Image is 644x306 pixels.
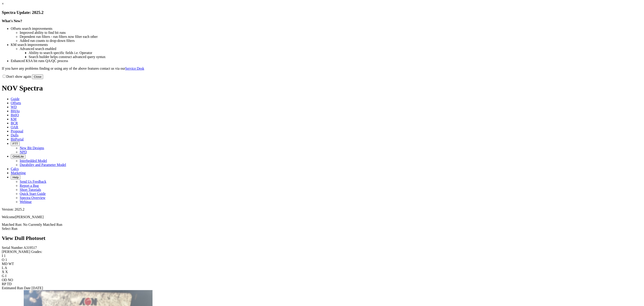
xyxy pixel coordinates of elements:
span: WD [11,105,17,109]
div: [PERSON_NAME] Grades: [2,250,642,254]
span: BitIQ [11,113,19,117]
span: BitPortal [11,137,24,141]
span: 1 [5,258,7,262]
span: A319517 [23,246,37,250]
span: Matched Run: [2,223,22,226]
span: 1 [4,254,6,258]
label: X [2,270,4,274]
a: Durability and Parameter Model [20,163,66,167]
strong: What's New? [2,19,22,23]
label: MD [2,262,8,266]
span: FTT [13,142,18,145]
a: Spectra Overview [20,196,45,200]
a: Service Desk [125,67,144,70]
label: Estimated Run Date [2,286,31,290]
label: O [2,258,4,262]
span: Help [13,176,19,179]
span: [PERSON_NAME] [15,215,44,219]
label: OD [2,278,7,282]
span: [DATE] [32,286,43,290]
button: Close [32,74,43,79]
li: Added run counts to drop-down filters [20,39,642,43]
span: NO [8,278,13,282]
a: Short Tutorials [20,188,41,192]
span: BHAs [11,109,20,113]
label: G [2,274,4,278]
span: TD [7,282,12,286]
span: BCR [11,121,18,125]
a: Quick Start Guide [20,192,46,196]
h3: Spectra Update: 2025.2 [2,10,642,15]
label: I [2,254,3,258]
span: Calcs [11,167,19,171]
a: Send Us Feedback [20,180,46,183]
span: A [4,266,7,270]
li: Offsets search improvements [11,27,642,31]
a: New Bit Designs [20,146,44,150]
span: I [5,274,6,278]
a: NPD [20,150,27,154]
span: X [5,270,8,274]
span: KM [11,117,17,121]
li: Enhanced KSA bit runs QA/QC process [11,59,642,63]
p: Welcome [2,215,642,219]
span: Guide [11,97,19,101]
span: Marketing [11,171,26,175]
li: Ability to search specific fields i.e. Operator [29,51,642,55]
a: Select Run [2,227,17,231]
span: WT [8,262,14,266]
a: × [2,2,4,6]
span: Dulls [11,133,19,137]
label: RP [2,282,6,286]
label: L [2,266,4,270]
h2: View Dull Photoset [2,235,642,241]
a: Webinar [20,200,32,204]
li: Search builder helps construct advanced query syntax [29,55,642,59]
li: KM search improvements [11,43,642,47]
span: Proposal [11,129,23,133]
a: Report a Bug [20,184,39,187]
li: Dependent run filters - run filters now filter each other [20,35,642,39]
span: No Currently Matched Run [23,223,62,226]
label: Serial Number [2,246,23,250]
span: Offsets [11,101,21,105]
a: Interbedded Model [20,159,47,163]
h1: NOV Spectra [2,84,642,92]
input: Don't show again [3,75,6,78]
label: Don't show again [2,75,31,78]
span: OAR [11,125,18,129]
li: Advanced search enabled [20,47,642,51]
span: OrbitLite [13,155,24,158]
div: Version: 2025.2 [2,207,642,211]
li: Improved ability to find bit runs [20,31,642,35]
p: If you have any problems finding or using any of the above features contact us via our [2,67,642,71]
